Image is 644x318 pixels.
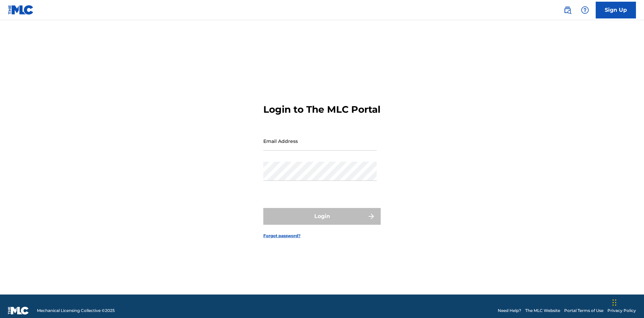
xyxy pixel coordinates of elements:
div: Drag [612,293,616,313]
a: Forgot password? [263,233,301,239]
a: The MLC Website [525,308,560,314]
h3: Login to The MLC Portal [263,104,380,115]
span: Mechanical Licensing Collective © 2025 [37,308,115,314]
a: Need Help? [498,308,521,314]
img: search [563,6,572,14]
iframe: Chat Widget [610,286,644,318]
img: logo [8,307,29,315]
img: help [581,6,589,14]
img: MLC Logo [8,5,34,15]
a: Sign Up [596,2,636,18]
a: Public Search [561,3,574,17]
div: Help [578,3,592,17]
a: Portal Terms of Use [564,308,603,314]
a: Privacy Policy [607,308,636,314]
